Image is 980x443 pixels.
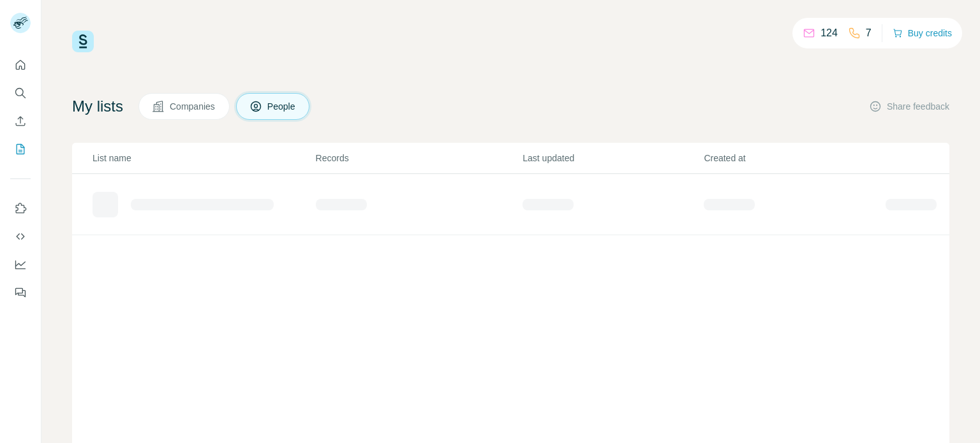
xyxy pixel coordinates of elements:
button: Buy credits [893,24,952,42]
button: Share feedback [869,100,949,113]
button: Feedback [10,281,31,304]
p: Records [316,152,522,164]
button: Quick start [10,54,31,76]
p: Created at [704,152,884,164]
button: Search [10,82,31,105]
button: My lists [10,138,31,161]
span: Companies [170,100,216,113]
button: Use Surfe on LinkedIn [10,197,31,220]
p: List name [93,152,315,164]
p: 124 [820,25,838,41]
span: People [267,100,297,113]
h4: My lists [72,96,123,117]
img: Surfe Logo [72,31,94,52]
p: Last updated [523,152,702,164]
button: Use Surfe API [10,225,31,248]
button: Dashboard [10,253,31,276]
p: 7 [866,25,872,41]
button: Enrich CSV [10,110,31,133]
